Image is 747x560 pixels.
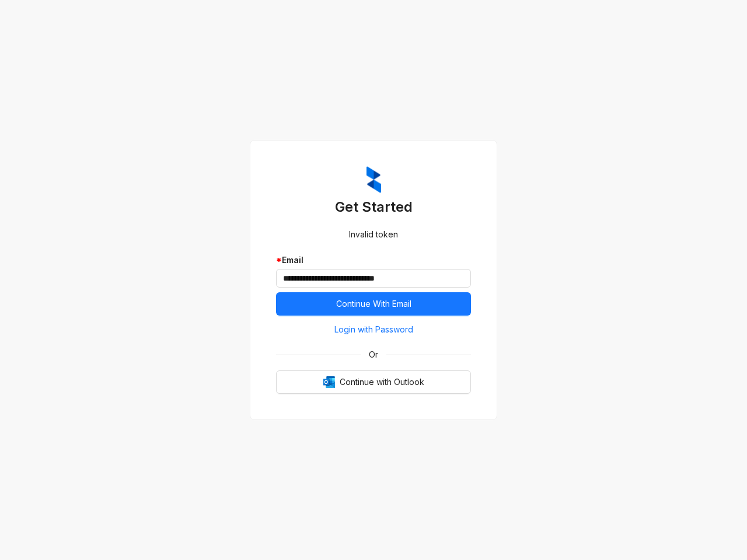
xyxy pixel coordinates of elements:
img: Outlook [323,376,335,388]
span: Or [361,348,386,361]
img: ZumaIcon [366,166,381,193]
span: Continue with Outlook [340,376,424,388]
span: Login with Password [334,323,413,336]
span: Continue With Email [336,297,411,310]
h3: Get Started [276,198,471,216]
div: Invalid token [276,228,471,241]
button: Login with Password [276,320,471,339]
button: OutlookContinue with Outlook [276,370,471,394]
button: Continue With Email [276,292,471,316]
div: Email [276,254,471,267]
